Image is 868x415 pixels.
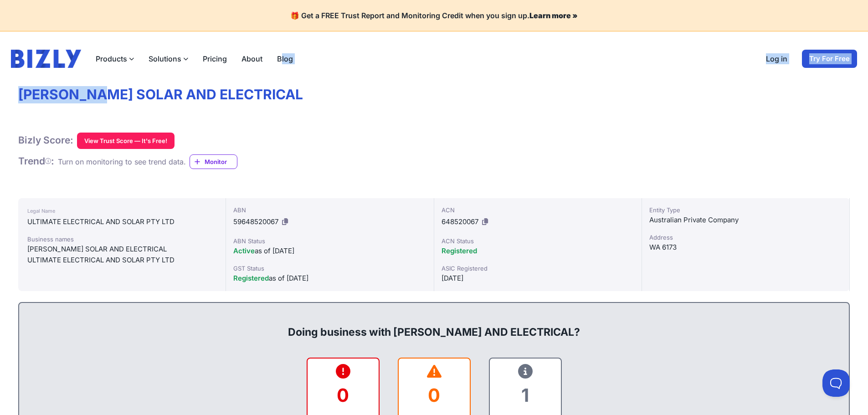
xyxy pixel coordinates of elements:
div: ABN Status [233,236,426,246]
span: Registered [233,274,269,282]
div: 1 [497,377,554,414]
div: ULTIMATE ELECTRICAL AND SOLAR PTY LTD [27,255,216,266]
div: [DATE] [442,273,634,284]
span: Active [233,246,255,255]
span: 648520067 [442,217,478,226]
div: as of [DATE] [233,273,426,284]
div: Business names [27,235,216,244]
a: Pricing [203,53,227,64]
div: Doing business with [PERSON_NAME] AND ELECTRICAL? [28,310,840,339]
a: Try For Free [802,50,857,68]
div: ACN Status [442,236,634,246]
h4: 🎁 Get a FREE Trust Report and Monitoring Credit when you sign up. [11,11,857,20]
span: 59648520067 [233,217,278,226]
span: Monitor [205,157,237,166]
div: as of [DATE] [233,246,426,256]
div: ABN [233,205,426,215]
h1: Bizly Score: [18,134,73,146]
div: [PERSON_NAME] SOLAR AND ELECTRICAL [27,244,216,255]
button: Products [96,53,134,64]
div: 0 [315,377,371,414]
h1: [PERSON_NAME] SOLAR AND ELECTRICAL [18,86,850,103]
div: Australian Private Company [649,215,842,225]
div: WA 6173 [649,242,842,253]
button: View Trust Score — It's Free! [77,133,175,149]
div: GST Status [233,264,426,273]
a: Log in [766,53,787,64]
div: ULTIMATE ELECTRICAL AND SOLAR PTY LTD [27,216,216,227]
div: Turn on monitoring to see trend data. [58,156,186,167]
a: About [241,53,262,64]
span: Registered [442,246,477,255]
div: 0 [406,377,462,414]
div: Entity Type [649,205,842,215]
a: Monitor [190,154,237,169]
div: Address [649,233,842,242]
a: Learn more » [529,11,578,20]
button: Solutions [149,53,188,64]
div: ASIC Registered [442,264,634,273]
a: Blog [277,53,293,64]
div: ACN [442,205,634,215]
h1: Trend : [18,155,54,167]
iframe: Toggle Customer Support [822,369,850,397]
div: Legal Name [27,205,216,216]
